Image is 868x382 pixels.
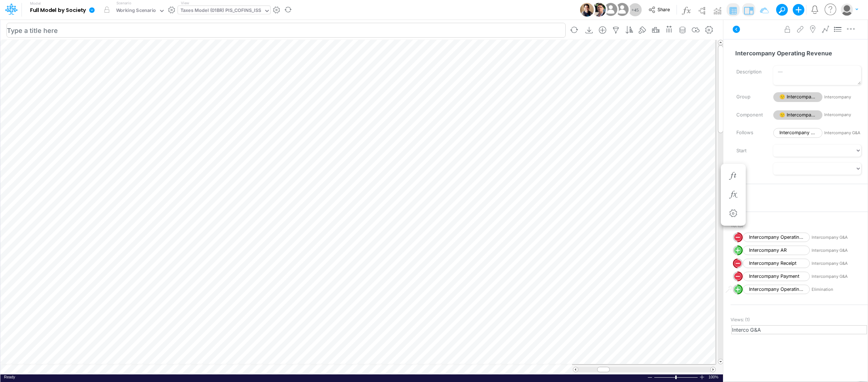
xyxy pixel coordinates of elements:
[30,1,41,6] label: Model
[709,374,719,380] span: 100%
[773,92,822,102] span: 🙂 Intercompany G&A
[743,259,810,268] span: Intercompany Receipt
[658,7,670,12] span: Share
[580,3,594,17] img: User Image Icon
[631,8,639,12] span: + 45
[654,374,699,380] div: Zoom
[731,127,768,139] label: Follows
[180,7,261,15] div: Taxes Model (01BR) PIS_COFINS_ISS
[699,374,705,380] div: Zoom In
[773,110,822,120] span: 🙂 Intercompany G&A
[603,1,619,18] img: User Image Icon
[731,66,768,78] label: Description
[116,0,131,6] label: Scenario
[733,232,743,242] svg: circle with outer border
[731,109,768,121] label: Component
[824,130,861,136] span: Intercompany G&A
[731,222,743,229] span: To: (5)
[731,163,768,175] label: End
[773,128,822,138] span: Intercompany Operating Revenue
[743,285,810,294] span: Intercompany Operating Revenue
[4,374,15,380] div: In Ready mode
[30,7,86,14] b: Full Model by Society
[824,112,861,118] span: Intercompany
[731,317,750,323] span: Views: ( 1 )
[733,284,743,294] svg: circle with outer border
[824,94,861,100] span: Intercompany
[743,272,810,281] span: Intercompany Payment
[733,258,743,268] svg: circle with outer border
[731,46,861,60] input: — Node name —
[733,271,743,281] svg: circle with outer border
[675,375,677,379] div: Zoom
[592,3,606,17] img: User Image Icon
[743,246,810,255] span: Intercompany AR
[7,23,566,38] input: Type a title here
[731,91,768,103] label: Group
[4,375,15,379] span: Ready
[647,375,653,380] div: Zoom Out
[732,326,866,334] span: Interco G&A
[743,233,810,242] span: Intercompany Operating Expenses
[709,374,719,380] div: Zoom level
[731,145,768,157] label: Start
[614,1,630,18] img: User Image Icon
[116,7,156,15] div: Working Scenario
[810,5,819,14] a: Notifications
[645,4,675,16] button: Share
[181,0,189,6] label: View
[733,245,743,255] svg: circle with outer border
